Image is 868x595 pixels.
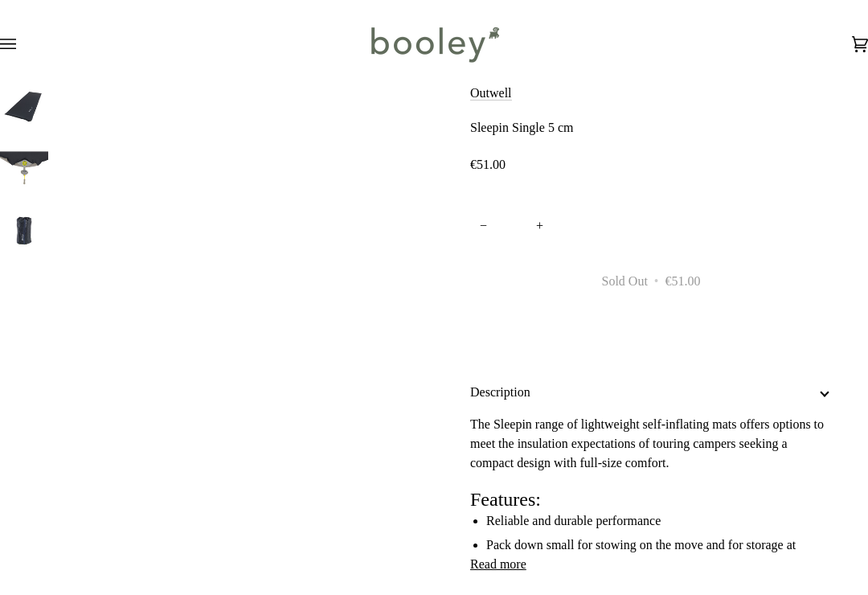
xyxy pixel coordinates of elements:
[470,555,526,574] button: Read more
[665,274,700,288] span: €51.00
[470,158,506,171] span: €51.00
[470,260,832,303] button: Sold Out • €51.00
[470,208,553,244] input: Quantity
[364,21,505,68] img: Booley
[56,83,434,461] div: Sleepin Single 5 cm
[470,415,832,473] p: The Sleepin range of lightweight self-inflating mats offers options to meet the insulation expect...
[470,371,832,414] button: Description
[470,120,573,136] h1: Sleepin Single 5 cm
[486,535,832,555] li: Pack down small for stowing on the move and for storage at
[602,274,648,288] span: Sold Out
[470,208,497,244] button: −
[470,86,512,100] a: Outwell
[470,487,832,511] h2: Features:
[486,511,832,531] li: Reliable and durable performance
[526,208,553,244] button: +
[651,274,662,288] span: •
